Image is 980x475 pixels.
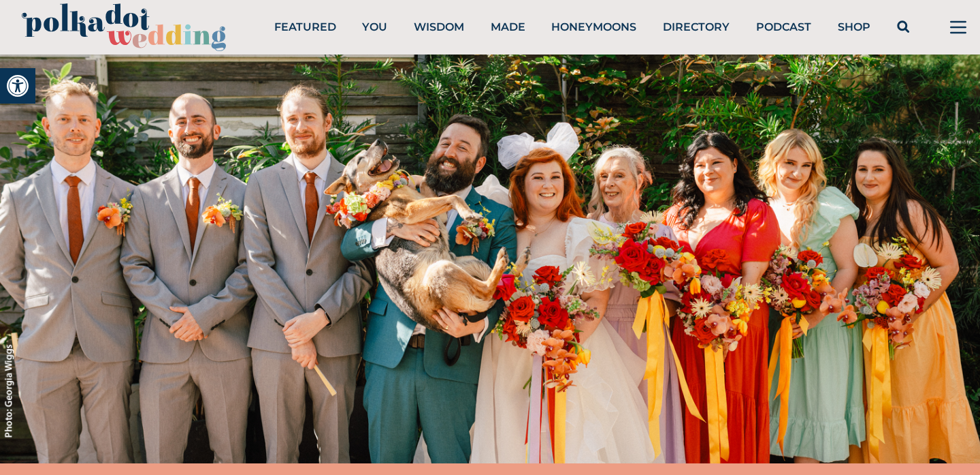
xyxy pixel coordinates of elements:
a: You [362,20,387,33]
a: Honeymoons [551,20,636,33]
img: PolkaDotWedding.svg [22,3,226,52]
a: Made [491,20,525,33]
a: Featured [274,20,336,33]
a: Directory [663,20,730,33]
a: Podcast [756,20,811,33]
a: Shop [838,20,870,33]
a: Wisdom [414,20,464,33]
